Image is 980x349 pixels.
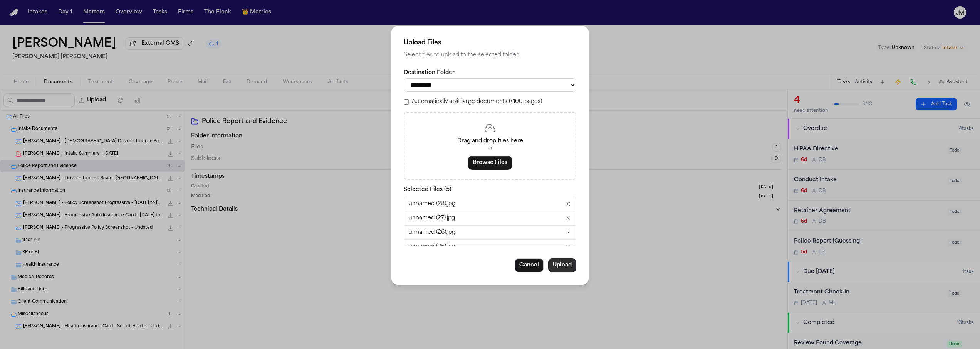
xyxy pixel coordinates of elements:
[565,215,571,221] button: Remove unnamed (27).jpg
[565,201,571,207] button: Remove unnamed (28).jpg
[548,258,576,272] button: Upload
[404,186,576,194] p: Selected Files ( 5 )
[404,38,576,47] h2: Upload Files
[409,243,455,251] span: unnamed (25).jpg
[468,156,512,170] button: Browse Files
[404,69,576,77] label: Destination Folder
[409,229,455,236] span: unnamed (26).jpg
[404,51,576,60] p: Select files to upload to the selected folder.
[412,98,542,106] label: Automatically split large documents (>100 pages)
[414,137,566,145] p: Drag and drop files here
[565,229,571,236] button: Remove unnamed (26).jpg
[409,200,455,208] span: unnamed (28).jpg
[414,145,566,151] p: or
[515,258,544,272] button: Cancel
[565,244,571,250] button: Remove unnamed (25).jpg
[409,214,455,222] span: unnamed (27).jpg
